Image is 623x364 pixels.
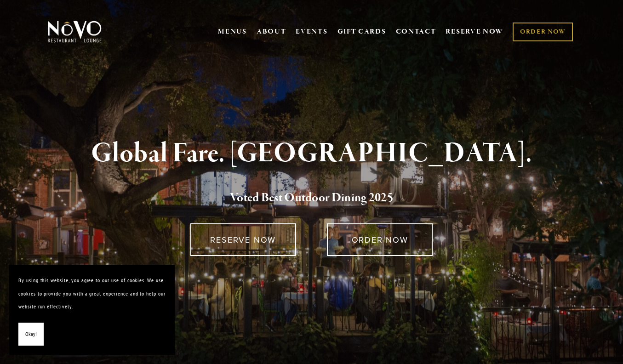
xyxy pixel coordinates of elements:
[18,274,166,313] p: By using this website, you agree to our use of cookies. We use cookies to provide you with a grea...
[46,20,103,43] img: Novo Restaurant &amp; Lounge
[446,23,503,40] a: RESERVE NOW
[218,27,247,36] a: MENUS
[9,265,175,355] section: Cookie banner
[327,223,433,256] a: ORDER NOW
[62,188,561,208] h2: 5
[337,23,386,40] a: GIFT CARDS
[257,27,286,36] a: ABOUT
[190,223,296,256] a: RESERVE NOW
[25,328,37,341] span: Okay!
[396,23,436,40] a: CONTACT
[18,323,44,346] button: Okay!
[230,190,387,207] a: Voted Best Outdoor Dining 202
[513,23,573,41] a: ORDER NOW
[91,136,532,171] strong: Global Fare. [GEOGRAPHIC_DATA].
[296,27,327,36] a: EVENTS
